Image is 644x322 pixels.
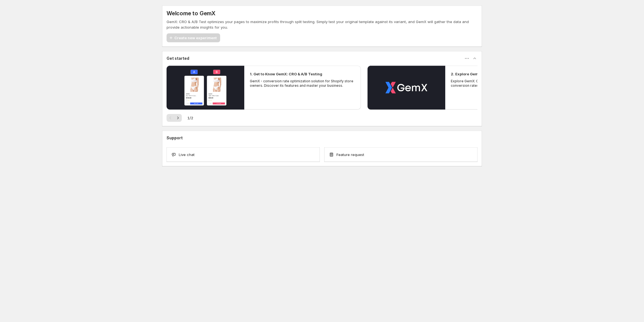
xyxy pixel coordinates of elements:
[368,66,445,110] button: Play video
[451,79,556,88] p: Explore GemX: CRO & A/B testing Use Cases to boost conversion rates and drive growth.
[167,19,477,30] p: GemX: CRO & A/B Test optimizes your pages to maximize profits through split testing. Simply test ...
[174,114,182,122] button: Next
[250,79,355,88] p: GemX - conversion rate optimization solution for Shopify store owners. Discover its features and ...
[167,10,215,17] h5: Welcome to GemX
[250,71,322,77] h2: 1. Get to Know GemX: CRO & A/B Testing
[167,114,182,122] nav: Pagination
[167,135,183,141] h3: Support
[187,115,193,121] span: 1 / 2
[451,71,537,77] h2: 2. Explore GemX: CRO & A/B Testing Use Cases
[336,152,364,157] span: Feature request
[167,56,189,61] h3: Get started
[179,152,195,157] span: Live chat
[167,66,244,110] button: Play video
